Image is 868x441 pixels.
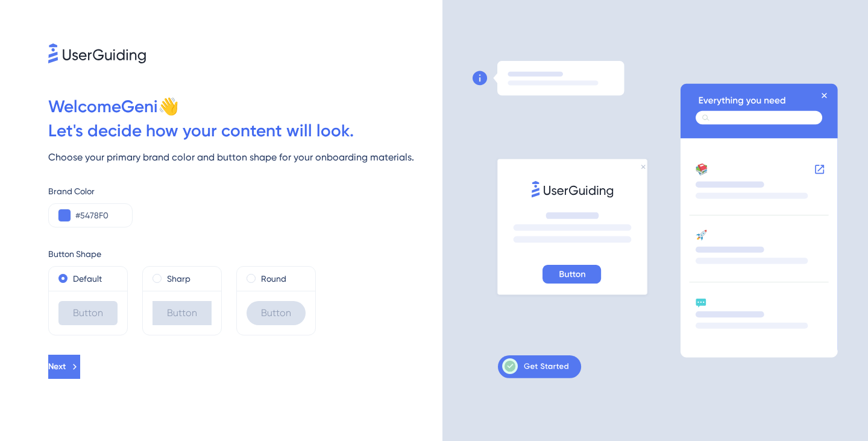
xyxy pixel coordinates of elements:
[73,271,102,286] label: Default
[48,150,442,165] div: Choose your primary brand color and button shape for your onboarding materials.
[247,301,306,325] div: Button
[167,271,190,286] label: Sharp
[48,119,442,143] div: Let ' s decide how your content will look.
[48,360,66,374] span: Next
[48,247,442,261] div: Button Shape
[58,301,118,325] div: Button
[48,95,442,119] div: Welcome Geni 👋
[48,184,442,198] div: Brand Color
[153,301,212,325] div: Button
[48,355,80,379] button: Next
[261,271,286,286] label: Round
